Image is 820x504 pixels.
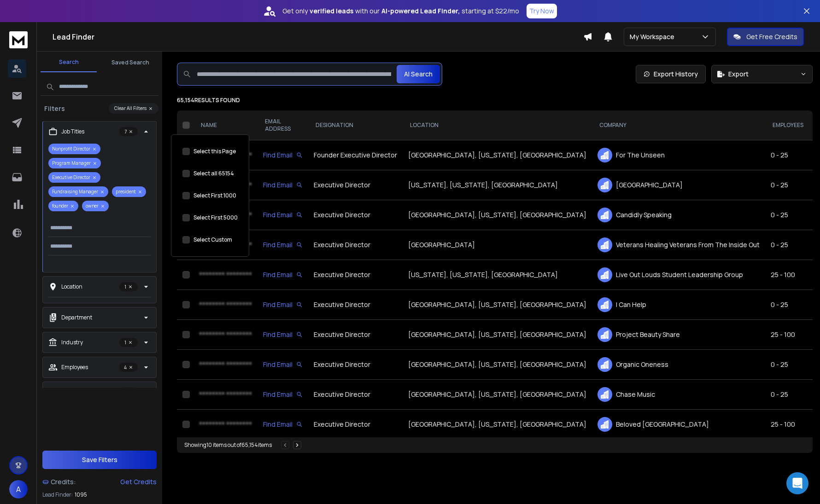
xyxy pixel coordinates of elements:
p: 65,154 results found [177,97,813,104]
div: Candidly Speaking [597,208,760,222]
span: Export [728,70,749,79]
p: Lead Finder: [42,491,73,498]
td: [GEOGRAPHIC_DATA], [US_STATE], [GEOGRAPHIC_DATA] [403,350,592,380]
p: My Workspace [630,32,678,41]
label: Select all 65154 [193,170,234,177]
div: Find Email [263,240,303,249]
a: Export History [636,65,706,83]
strong: verified leads [310,6,353,16]
th: NAME [193,110,258,140]
label: Select First 5000 [193,214,238,221]
div: Veterans Healing Veterans From The Inside Out [597,238,760,252]
div: Organic Oneness [597,357,760,372]
th: EMAIL ADDRESS [258,110,308,140]
p: Location [61,283,82,290]
p: president [112,186,146,197]
td: Executive Director [308,350,403,380]
div: I Can Help [597,297,760,312]
th: DESIGNATION [308,110,403,140]
th: EMPLOYEES [765,110,811,140]
div: Find Email [263,420,303,429]
div: Find Email [263,330,303,339]
img: logo [9,31,28,48]
p: Get Free Credits [746,32,797,41]
strong: AI-powered Lead Finder, [381,6,460,16]
p: 4 [119,363,138,372]
td: 0 - 25 [765,200,811,230]
p: Try Now [529,6,554,16]
button: AI Search [397,65,440,83]
td: [GEOGRAPHIC_DATA] [403,230,592,260]
button: Save Filters [42,451,157,469]
button: Search [41,53,97,72]
div: Open Intercom Messenger [786,472,808,494]
td: Executive Director [308,260,403,290]
td: [GEOGRAPHIC_DATA], [US_STATE], [GEOGRAPHIC_DATA] [403,290,592,320]
button: Try Now [527,4,557,18]
button: A [9,480,28,498]
p: founder [48,201,78,211]
td: 0 - 25 [765,170,811,200]
label: Select First 1000 [193,192,236,199]
p: Executive Director [48,172,100,183]
p: owner [82,201,109,211]
td: 0 - 25 [765,230,811,260]
span: Credits: [51,477,76,487]
div: Project Beauty Share [597,327,760,342]
td: 0 - 25 [765,140,811,170]
td: [US_STATE], [US_STATE], [GEOGRAPHIC_DATA] [403,260,592,290]
h3: Filters [41,104,69,113]
div: Find Email [263,270,303,279]
th: LOCATION [403,110,592,140]
div: Find Email [263,390,303,399]
td: 25 - 100 [765,260,811,290]
span: 1095 [75,491,87,498]
td: [GEOGRAPHIC_DATA], [US_STATE], [GEOGRAPHIC_DATA] [403,320,592,350]
p: Nonprofit Director [48,144,100,154]
div: Live Out Louds Student Leadership Group [597,267,760,282]
p: 1 [119,282,138,291]
td: Executive Director [308,290,403,320]
label: Select Custom [193,236,232,243]
div: Find Email [263,210,303,220]
td: Executive Director [308,170,403,200]
th: COMPANY [592,110,765,140]
p: 2 [119,388,138,397]
div: For The Unseen [597,148,760,162]
p: Employees [61,364,88,371]
button: Clear All Filters [109,103,158,114]
td: Executive Director [308,410,403,440]
p: 1 [119,338,138,347]
label: Select this Page [193,148,236,155]
button: Saved Search [102,53,158,72]
div: Find Email [263,300,303,309]
p: Get only with our starting at $22/mo [282,6,519,16]
td: Executive Director [308,200,403,230]
h1: Lead Finder [53,31,583,42]
div: Find Email [263,151,303,160]
p: Job Titles [61,128,84,135]
td: Executive Director [308,380,403,410]
td: 25 - 100 [765,410,811,440]
div: Find Email [263,360,303,369]
td: [GEOGRAPHIC_DATA], [US_STATE], [GEOGRAPHIC_DATA] [403,140,592,170]
div: Find Email [263,180,303,190]
td: 0 - 25 [765,290,811,320]
p: Department [61,314,92,321]
p: Program Manager [48,158,101,168]
td: [GEOGRAPHIC_DATA], [US_STATE], [GEOGRAPHIC_DATA] [403,410,592,440]
p: 7 [119,127,138,136]
div: Beloved [GEOGRAPHIC_DATA] [597,417,760,432]
div: Showing 10 items out of 65,154 items [184,441,272,449]
a: Credits:Get Credits [42,473,157,491]
button: Get Free Credits [727,28,804,46]
td: Founder Executive Director [308,140,403,170]
td: [US_STATE], [US_STATE], [GEOGRAPHIC_DATA] [403,170,592,200]
td: [GEOGRAPHIC_DATA], [US_STATE], [GEOGRAPHIC_DATA] [403,380,592,410]
td: Executive Director [308,230,403,260]
p: Industry [61,339,83,346]
div: [GEOGRAPHIC_DATA] [597,178,760,192]
div: Get Credits [120,477,157,487]
div: Chase Music [597,387,760,402]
